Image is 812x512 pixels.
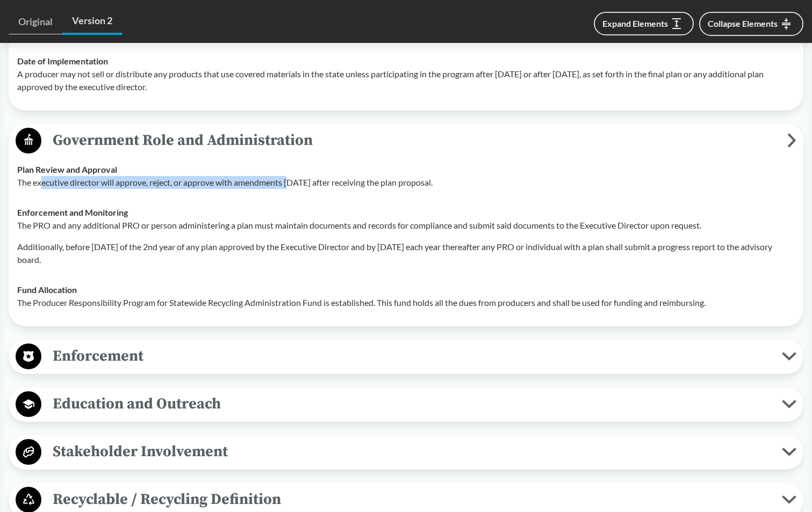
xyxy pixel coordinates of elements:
strong: Date of Implementation [17,56,108,66]
button: Expand Elements [594,12,694,35]
button: Government Role and Administration [12,127,800,155]
span: Government Role and Administration [41,128,787,152]
span: Recyclable / Recycling Definition [41,487,782,511]
strong: Fund Allocation [17,284,77,295]
span: Enforcement [41,344,782,368]
p: The PRO and any additional PRO or person administering a plan must maintain documents and records... [17,219,795,232]
button: Education and Outreach [12,391,800,418]
strong: Enforcement and Monitoring [17,207,128,217]
button: Stakeholder Involvement [12,438,800,466]
strong: Plan Review and Approval [17,164,117,174]
button: Collapse Elements [699,12,803,36]
button: Enforcement [12,343,800,370]
span: Education and Outreach [41,392,782,416]
a: Version 2 [62,9,122,35]
p: The executive director will approve, reject, or approve with amendments [DATE] after receiving th... [17,176,795,189]
p: A producer may not sell or distribute any products that use covered materials in the state unless... [17,68,795,93]
p: The Producer Responsibility Program for Statewide Recycling Administration Fund is established. T... [17,296,795,309]
span: Stakeholder Involvement [41,440,782,464]
p: Additionally, before [DATE] of the 2nd year of any plan approved by the Executive Director and by... [17,240,795,266]
a: Original [9,10,62,34]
